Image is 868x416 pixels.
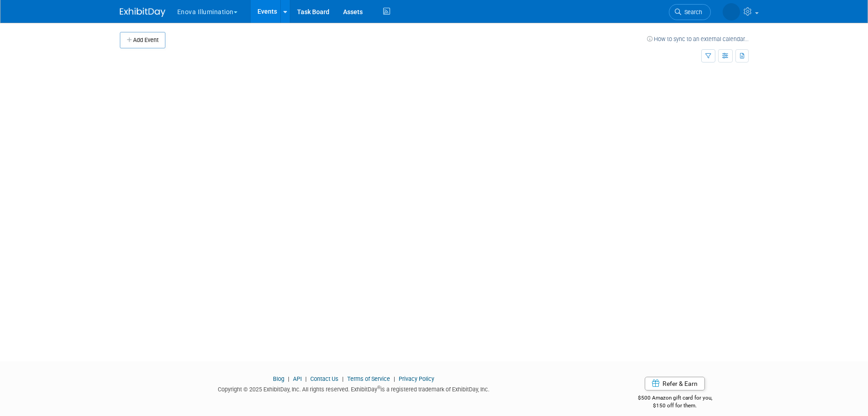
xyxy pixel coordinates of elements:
[273,375,284,382] a: Blog
[120,8,165,17] img: ExhibitDay
[723,3,740,21] img: Sarah Swinick
[601,388,749,409] div: $500 Amazon gift card for you,
[669,4,711,20] a: Search
[286,375,292,382] span: |
[120,32,165,48] button: Add Event
[303,375,309,382] span: |
[399,375,434,382] a: Privacy Policy
[293,375,302,382] a: API
[645,377,705,390] a: Refer & Earn
[391,375,397,382] span: |
[601,402,749,410] div: $150 off for them.
[681,9,702,16] span: Search
[647,36,749,42] a: How to sync to an external calendar...
[310,375,339,382] a: Contact Us
[120,383,588,394] div: Copyright © 2025 ExhibitDay, Inc. All rights reserved. ExhibitDay is a registered trademark of Ex...
[347,375,390,382] a: Terms of Service
[377,385,380,390] sup: ®
[340,375,346,382] span: |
